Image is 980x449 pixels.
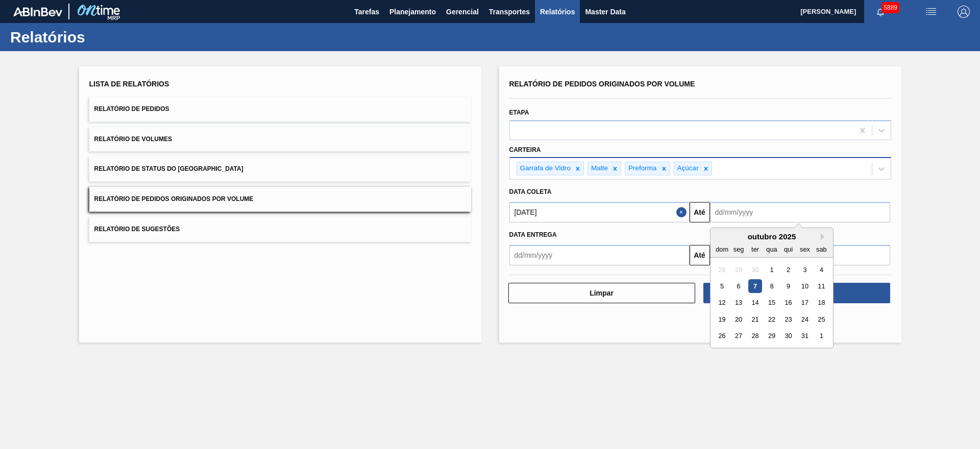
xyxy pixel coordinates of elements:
span: 5889 [881,2,899,13]
button: Até [690,202,710,222]
img: Logout [958,6,970,18]
button: Close [676,202,690,222]
span: Relatório de Status do [GEOGRAPHIC_DATA] [94,165,243,172]
button: Relatório de Pedidos Originados por Volume [89,187,471,212]
div: Choose terça-feira, 14 de outubro de 2025 [748,296,762,310]
span: Relatório de Pedidos Originados por Volume [94,195,254,203]
div: Açúcar [674,162,700,175]
button: Relatório de Sugestões [89,217,471,242]
img: TNhmsLtSVTkK8tSr43FrP2fwEKptu5GPRR3wAAAABJRU5ErkJggg== [13,7,62,16]
div: Preforma [625,162,658,175]
div: Choose quarta-feira, 8 de outubro de 2025 [765,279,778,293]
span: Lista de Relatórios [89,80,169,88]
div: Choose terça-feira, 28 de outubro de 2025 [748,329,762,343]
div: Choose sábado, 25 de outubro de 2025 [814,312,828,326]
div: Garrafa de Vidro [517,162,573,175]
span: Relatório de Volumes [94,136,172,143]
div: Choose quarta-feira, 29 de outubro de 2025 [765,329,778,343]
div: Choose domingo, 19 de outubro de 2025 [715,312,729,326]
button: Limpar [508,283,695,303]
div: Not available domingo, 28 de setembro de 2025 [715,263,729,277]
div: dom [715,242,729,256]
span: Relatório de Sugestões [94,226,180,233]
div: Choose quarta-feira, 1 de outubro de 2025 [765,263,778,277]
img: userActions [925,6,937,18]
div: Choose sexta-feira, 3 de outubro de 2025 [798,263,812,277]
button: Notificações [864,5,897,19]
div: Choose quarta-feira, 22 de outubro de 2025 [765,312,778,326]
div: Choose segunda-feira, 27 de outubro de 2025 [731,329,745,343]
div: Choose sábado, 1 de novembro de 2025 [814,329,828,343]
button: Relatório de Volumes [89,127,471,152]
span: Relatórios [540,6,575,18]
div: month 2025-10 [714,261,829,344]
button: Next Month [821,233,828,240]
div: Malte [588,162,609,175]
div: Choose terça-feira, 21 de outubro de 2025 [748,312,762,326]
div: Choose sexta-feira, 31 de outubro de 2025 [798,329,812,343]
button: Relatório de Pedidos [89,97,471,122]
div: Choose segunda-feira, 20 de outubro de 2025 [731,312,745,326]
span: Gerencial [446,6,479,18]
div: Choose quinta-feira, 16 de outubro de 2025 [781,296,795,310]
div: Choose domingo, 26 de outubro de 2025 [715,329,729,343]
input: dd/mm/yyyy [509,245,690,265]
span: Tarefas [354,6,379,18]
h1: Relatórios [10,31,191,43]
span: Relatório de Pedidos [94,105,169,113]
div: Choose sábado, 18 de outubro de 2025 [814,296,828,310]
button: Relatório de Status do [GEOGRAPHIC_DATA] [89,156,471,182]
button: Até [690,245,710,265]
div: outubro 2025 [710,232,833,241]
div: Choose sexta-feira, 24 de outubro de 2025 [798,312,812,326]
span: Relatório de Pedidos Originados por Volume [509,80,695,88]
div: Choose quinta-feira, 2 de outubro de 2025 [781,263,795,277]
div: Choose quarta-feira, 15 de outubro de 2025 [765,296,778,310]
span: Data coleta [509,188,552,195]
label: Carteira [509,146,541,153]
div: Choose sexta-feira, 17 de outubro de 2025 [798,296,812,310]
input: dd/mm/yyyy [710,202,890,222]
div: Choose terça-feira, 7 de outubro de 2025 [748,279,762,293]
span: Master Data [585,6,625,18]
div: seg [731,242,745,256]
div: Choose domingo, 5 de outubro de 2025 [715,279,729,293]
div: qui [781,242,795,256]
div: Choose quinta-feira, 9 de outubro de 2025 [781,279,795,293]
span: Data Entrega [509,231,557,238]
div: ter [748,242,762,256]
div: Choose segunda-feira, 13 de outubro de 2025 [731,296,745,310]
div: sex [798,242,812,256]
div: Choose sábado, 4 de outubro de 2025 [814,263,828,277]
div: sab [814,242,828,256]
div: Choose domingo, 12 de outubro de 2025 [715,296,729,310]
span: Planejamento [389,6,436,18]
div: Choose segunda-feira, 6 de outubro de 2025 [731,279,745,293]
div: Choose quinta-feira, 23 de outubro de 2025 [781,312,795,326]
div: Not available terça-feira, 30 de setembro de 2025 [748,263,762,277]
div: Choose quinta-feira, 30 de outubro de 2025 [781,329,795,343]
div: qua [765,242,778,256]
button: Download [703,283,890,303]
div: Not available segunda-feira, 29 de setembro de 2025 [731,263,745,277]
input: dd/mm/yyyy [509,202,690,222]
div: Choose sexta-feira, 10 de outubro de 2025 [798,279,812,293]
div: Choose sábado, 11 de outubro de 2025 [814,279,828,293]
label: Etapa [509,109,529,116]
span: Transportes [489,6,530,18]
